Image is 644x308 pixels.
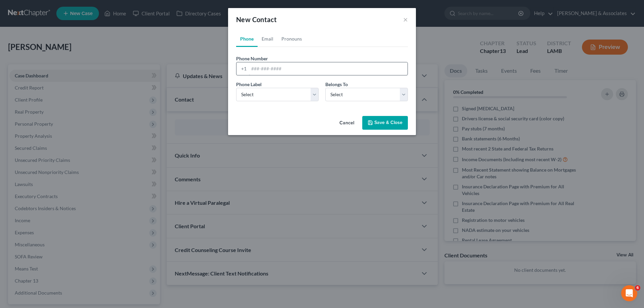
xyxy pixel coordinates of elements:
[249,62,408,75] input: ###-###-####
[236,15,277,23] span: New Contact
[236,81,262,87] span: Phone Label
[325,81,348,87] span: Belongs To
[236,62,249,75] div: +1
[635,285,640,291] span: 6
[277,31,306,47] a: Pronouns
[334,117,360,130] button: Cancel
[236,31,258,47] a: Phone
[236,56,268,61] span: Phone Number
[403,15,408,23] button: ×
[621,285,637,301] iframe: Intercom live chat
[258,31,277,47] a: Email
[362,116,408,130] button: Save & Close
